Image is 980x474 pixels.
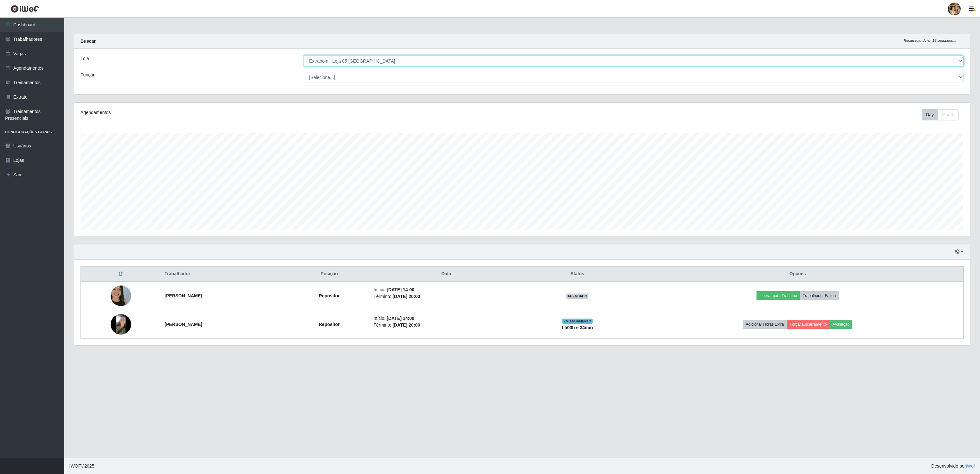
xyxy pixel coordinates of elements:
time: [DATE] 14:00 [387,287,414,292]
div: Agendamentos [80,109,443,116]
li: Início: [374,286,519,293]
strong: Repositor [319,293,340,298]
strong: [PERSON_NAME] [165,322,202,327]
span: Desenvolvido por [931,463,975,470]
th: Posição [289,267,370,282]
th: Trabalhador [161,267,289,282]
label: Função [80,72,96,78]
li: Início: [374,315,519,322]
button: Liberar para Trabalho [756,291,800,300]
button: Day [922,109,938,120]
div: Toolbar with button groups [922,109,964,120]
button: Avaliação [830,320,852,329]
th: Status [523,267,632,282]
label: Loja [80,55,89,62]
i: Recarregando em 18 segundos... [904,39,956,42]
li: Término: [374,322,519,329]
th: Data [370,267,523,282]
strong: Buscar [80,39,96,44]
span: © 2025 . [69,463,96,470]
time: [DATE] 14:00 [387,316,414,321]
strong: há 00 h e 34 min [562,325,593,330]
a: iWof [966,463,975,469]
img: 1748215501686.jpeg [111,273,131,319]
div: First group [922,109,959,120]
button: Month [938,109,959,120]
strong: Repositor [319,322,340,327]
img: 1748484954184.jpeg [111,314,131,335]
time: [DATE] 20:00 [393,294,420,299]
button: Forçar Encerramento [787,320,830,329]
th: Opções [632,267,964,282]
span: AGENDADO [566,294,589,299]
img: CoreUI Logo [11,5,39,13]
span: IWOF [69,463,81,469]
button: Trabalhador Faltou [800,291,839,300]
button: Adicionar Horas Extra [743,320,787,329]
strong: [PERSON_NAME] [165,293,202,298]
span: EM ANDAMENTO [562,319,593,324]
time: [DATE] 20:00 [393,322,420,328]
li: Término: [374,293,519,300]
